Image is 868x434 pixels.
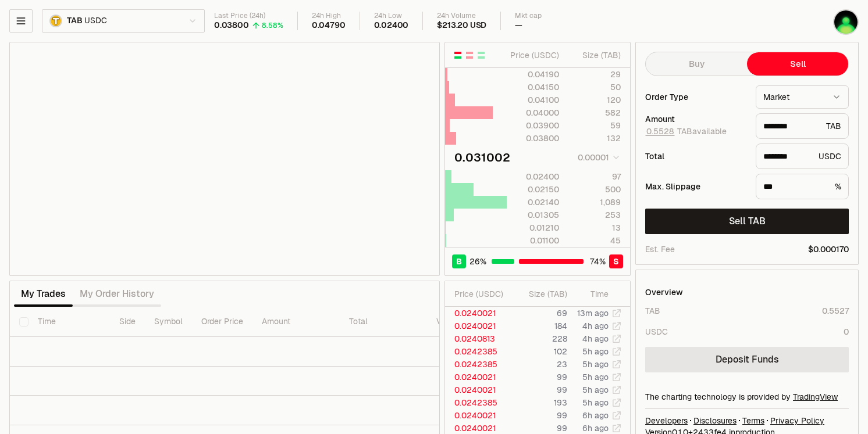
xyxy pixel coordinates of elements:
div: Price ( USDC ) [507,49,559,61]
div: 1,089 [569,196,621,208]
a: Terms [742,415,764,426]
button: Show Sell Orders Only [465,51,474,60]
span: S [613,256,619,267]
time: 13m ago [577,308,609,318]
button: Show Buy Orders Only [476,51,486,60]
div: USDC [645,326,668,338]
div: 0.03800 [507,132,559,144]
div: TAB [756,113,849,139]
td: 0.0240021 [445,383,513,396]
td: 0.0242385 [445,358,513,371]
td: 102 [513,345,568,358]
div: 253 [569,209,621,221]
div: 0.03900 [507,120,559,131]
div: TAB [645,305,660,317]
time: 5h ago [582,359,609,370]
div: Amount [645,115,746,123]
td: 69 [513,307,568,320]
div: 97 [569,171,621,182]
td: 0.0240021 [445,409,513,422]
div: 0.04000 [507,107,559,119]
button: Select all [19,317,29,327]
div: — [515,20,522,31]
td: 193 [513,396,568,409]
time: 6h ago [582,423,609,433]
div: 50 [569,81,621,93]
div: 0.01210 [507,222,559,234]
div: 0 [844,326,849,338]
th: Value [427,307,467,337]
time: 5h ago [582,346,609,357]
time: 4h ago [582,333,609,344]
div: 0.02400 [374,20,409,31]
div: 0.02400 [507,171,559,182]
button: 0.5528 [645,127,675,136]
td: 0.0240021 [445,371,513,383]
th: Symbol [145,307,192,337]
div: 500 [569,184,621,195]
div: Mkt cap [515,12,542,20]
button: Show Buy and Sell Orders [453,51,463,60]
th: Side [110,307,145,337]
iframe: Financial Chart [10,42,439,275]
td: 0.0242385 [445,396,513,409]
button: Sell TAB [645,209,849,234]
div: 0.03800 [214,20,249,31]
button: Buy [646,52,747,76]
div: 0.01100 [507,235,559,246]
div: Last Price (24h) [214,12,283,20]
td: 99 [513,383,568,396]
div: Max. Slippage [645,182,746,191]
span: $0.000170 [808,243,849,255]
time: 5h ago [582,372,609,382]
div: 0.02150 [507,184,559,195]
a: Privacy Policy [770,415,824,426]
div: 59 [569,120,621,131]
div: 24h Low [374,12,409,20]
button: Sell [747,52,848,76]
div: 0.04150 [507,81,559,93]
span: TAB available [645,126,727,137]
div: 24h High [312,12,346,20]
div: $213.20 USD [437,20,486,31]
td: 0.0240813 [445,332,513,345]
td: 228 [513,332,568,345]
button: 0.00001 [574,150,621,164]
td: 0.0240021 [445,307,513,320]
span: 74 % [590,256,606,267]
div: 13 [569,222,621,234]
td: 0.0240021 [445,320,513,332]
div: Size ( TAB ) [522,288,567,300]
div: USDC [756,144,849,169]
div: 29 [569,69,621,80]
td: 99 [513,409,568,422]
td: 99 [513,371,568,383]
div: Price ( USDC ) [454,288,512,300]
div: The charting technology is provided by [645,391,849,403]
td: 0.0242385 [445,345,513,358]
div: 132 [569,132,621,144]
div: % [756,174,849,199]
time: 6h ago [582,410,609,421]
span: USDC [84,16,106,26]
span: B [456,256,462,267]
th: Amount [252,307,340,337]
div: 24h Volume [437,12,486,20]
div: 0.02140 [507,196,559,208]
div: Total [645,152,746,160]
a: Disclosures [693,415,737,426]
span: 26 % [469,256,486,267]
div: 120 [569,94,621,106]
td: 184 [513,320,568,332]
div: 0.031002 [454,149,510,166]
a: TradingView [793,392,838,402]
a: Deposit Funds [645,347,849,372]
button: My Trades [14,282,73,306]
div: 45 [569,235,621,246]
button: Market [756,85,849,109]
th: Order Price [192,307,252,337]
img: tabcoin 挖矿钱包 [833,9,859,35]
div: Size ( TAB ) [569,49,621,61]
div: 0.04790 [312,20,346,31]
th: Total [340,307,427,337]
